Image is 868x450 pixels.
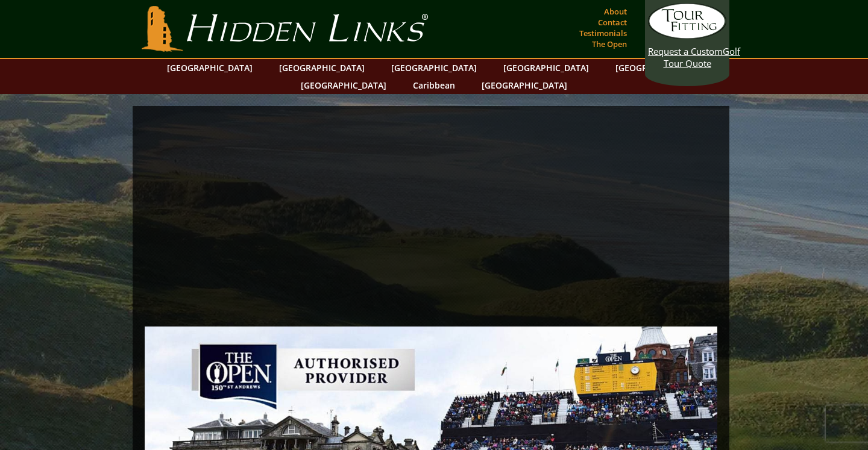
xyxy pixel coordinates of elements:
[648,45,723,57] span: Request a Custom
[589,36,630,52] a: The Open
[497,59,595,77] a: [GEOGRAPHIC_DATA]
[385,59,483,77] a: [GEOGRAPHIC_DATA]
[246,118,617,327] iframe: Sir-Nick-Favorite-memories-from-St-Andrews
[601,3,630,20] a: About
[648,3,726,69] a: Request a CustomGolf Tour Quote
[273,59,371,77] a: [GEOGRAPHIC_DATA]
[295,77,392,94] a: [GEOGRAPHIC_DATA]
[161,59,259,77] a: [GEOGRAPHIC_DATA]
[595,14,630,31] a: Contact
[476,77,573,94] a: [GEOGRAPHIC_DATA]
[609,59,707,77] a: [GEOGRAPHIC_DATA]
[576,25,630,42] a: Testimonials
[407,77,461,94] a: Caribbean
